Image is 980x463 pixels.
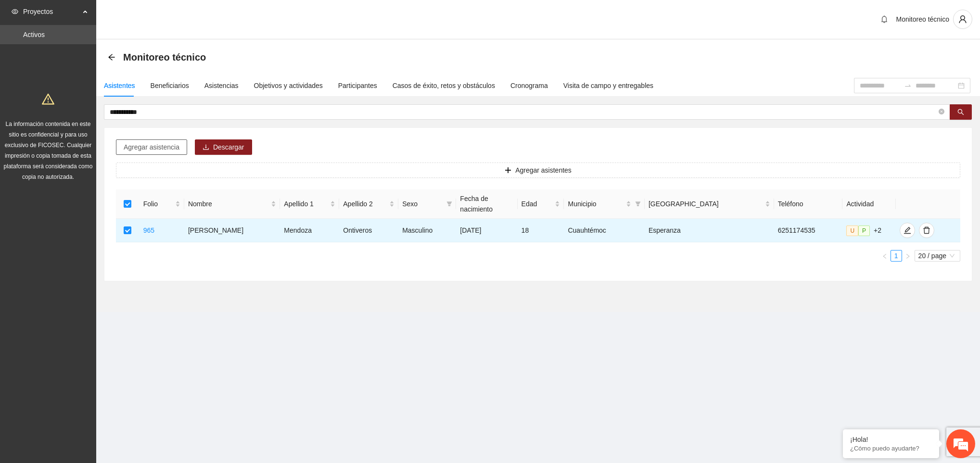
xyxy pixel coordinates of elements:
[522,199,553,209] span: Edad
[456,189,517,219] th: Fecha de nacimiento
[510,80,548,91] div: Cronograma
[108,53,115,62] div: Back
[915,250,960,262] div: Page Size
[402,199,443,209] span: Sexo
[774,219,843,242] td: 6251174535
[213,142,244,152] span: Descargar
[950,104,972,120] button: search
[902,250,914,262] button: right
[184,219,280,242] td: [PERSON_NAME]
[633,197,643,211] span: filter
[184,189,280,219] th: Nombre
[140,189,184,219] th: Folio
[919,226,934,234] span: delete
[846,225,858,236] span: U
[879,250,891,262] li: Previous Page
[116,163,960,178] button: plusAgregar asistentes
[195,139,252,155] button: downloadDescargar
[104,80,135,91] div: Asistentes
[563,80,653,91] div: Visita de campo y entregables
[204,80,239,91] div: Asistencias
[850,445,932,452] p: ¿Cómo puedo ayudarte?
[891,250,902,262] li: 1
[188,199,269,209] span: Nombre
[339,189,398,219] th: Apellido 2
[158,5,181,28] div: Minimizar ventana de chat en vivo
[904,82,912,89] span: swap-right
[564,219,644,242] td: Cuauhtémoc
[456,219,517,242] td: [DATE]
[774,189,843,219] th: Teléfono
[842,219,896,242] td: +2
[338,80,377,91] div: Participantes
[877,15,891,23] span: bell
[343,199,387,209] span: Apellido 2
[505,167,511,175] span: plus
[284,199,328,209] span: Apellido 1
[515,165,572,175] span: Agregar asistentes
[645,189,774,219] th: Colonia
[446,201,452,207] span: filter
[124,142,179,152] span: Agregar asistencia
[42,93,54,105] span: warning
[900,223,915,238] button: edit
[123,50,206,65] span: Monitoreo técnico
[645,219,774,242] td: Esperanza
[398,219,456,242] td: Masculino
[850,436,932,443] div: ¡Hola!
[108,53,115,61] span: arrow-left
[151,80,189,91] div: Beneficiarios
[518,189,564,219] th: Edad
[879,250,891,262] button: left
[23,2,80,21] span: Proyectos
[877,12,892,27] button: bell
[902,250,914,262] li: Next Page
[649,199,763,209] span: [GEOGRAPHIC_DATA]
[882,253,888,259] span: left
[4,121,93,180] span: La información contenida en este sitio es confidencial y para uso exclusivo de FICOSEC. Cualquier...
[203,144,209,151] span: download
[953,10,972,29] button: user
[858,225,870,236] span: P
[143,226,154,234] a: 965
[50,49,162,62] div: Chatee con nosotros ahora
[918,250,956,261] span: 20 / page
[904,82,912,89] span: to
[568,199,624,209] span: Municipio
[116,139,187,155] button: Agregar asistencia
[900,226,915,234] span: edit
[954,15,972,24] span: user
[635,201,641,207] span: filter
[957,109,964,116] span: search
[143,199,173,209] span: Folio
[896,15,949,23] span: Monitoreo técnico
[842,189,896,219] th: Actividad
[891,250,902,261] a: 1
[12,8,18,15] span: eye
[23,31,45,38] a: Activos
[564,189,644,219] th: Municipio
[939,108,944,117] span: close-circle
[56,128,133,225] span: Estamos en línea.
[339,219,398,242] td: Ontiveros
[939,109,944,114] span: close-circle
[518,219,564,242] td: 18
[280,219,339,242] td: Mendoza
[905,253,911,259] span: right
[919,223,934,238] button: delete
[393,80,495,91] div: Casos de éxito, retos y obstáculos
[254,80,323,91] div: Objetivos y actividades
[5,263,183,296] textarea: Escriba su mensaje y pulse “Intro”
[445,197,454,211] span: filter
[280,189,339,219] th: Apellido 1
